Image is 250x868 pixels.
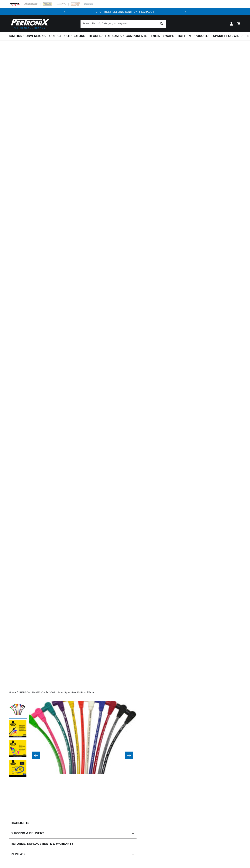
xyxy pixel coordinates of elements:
button: Load image 4 in gallery view [9,760,27,777]
summary: Ignition Conversions [9,32,48,40]
summary: Headers, Exhausts & Components [87,32,149,40]
button: Slide right [125,752,133,759]
summary: Reviews [9,849,137,859]
summary: Highlights [9,818,137,828]
nav: breadcrumbs [9,690,241,694]
span: Spark Plug Wires [213,34,243,38]
div: Announcement [68,10,182,14]
button: Slide left [32,752,40,759]
span: Battery Products [178,34,209,38]
h2: Reviews [11,852,25,857]
summary: Returns, Replacements & Warranty [9,839,137,849]
a: SHOP BEST SELLING IGNITION & EXHAUST [96,10,154,13]
summary: Coils & Distributors [48,32,87,40]
input: Search Part #, Category or Keyword [81,20,166,28]
h2: Shipping & Delivery [11,831,44,836]
button: Load image 3 in gallery view [9,740,27,758]
media-gallery: Gallery Viewer [9,701,137,810]
button: Load image 1 in gallery view [9,701,27,719]
img: Pertronix [9,18,50,30]
h2: Returns, Replacements & Warranty [11,842,73,846]
a: [PERSON_NAME] Cable 35671 8mm Spiro-Pro 30 Ft. coil blue [19,690,95,694]
button: Translation missing: en.sections.announcements.next_announcement [182,8,189,15]
button: Search Part #, Category or Keyword [158,20,166,28]
h2: Highlights [11,821,29,825]
span: Engine Swaps [151,34,174,38]
a: Home [9,690,16,694]
summary: Shipping & Delivery [9,828,137,839]
summary: Engine Swaps [149,32,176,40]
span: Ignition Conversions [9,34,46,38]
button: Load image 2 in gallery view [9,720,27,738]
button: Translation missing: en.sections.announcements.previous_announcement [61,8,68,15]
span: Headers, Exhausts & Components [89,34,147,38]
summary: Battery Products [176,32,211,40]
summary: Spark Plug Wires [211,32,245,40]
span: Coils & Distributors [49,34,85,38]
div: 1 of 2 [68,10,182,14]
